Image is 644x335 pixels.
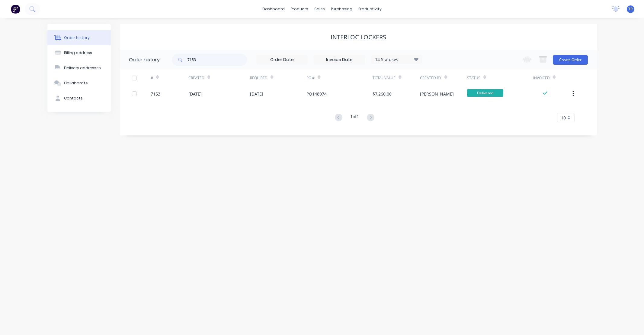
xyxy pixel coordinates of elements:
a: dashboard [259,5,288,14]
div: purchasing [328,5,355,14]
input: Invoice Date [314,55,365,64]
div: [DATE] [188,91,202,97]
div: Total Value [373,70,420,86]
div: Status [467,75,480,81]
div: Order history [129,56,160,63]
div: productivity [355,5,385,14]
button: Billing address [47,45,111,60]
span: TR [628,6,633,12]
div: 14 Statuses [371,56,422,63]
span: Delivered [467,89,503,97]
div: Required [250,70,307,86]
div: # [151,75,153,81]
div: [DATE] [250,91,263,97]
div: Invoiced [533,70,571,86]
button: Order history [47,30,111,45]
button: Delivery addresses [47,60,111,76]
div: Collaborate [64,80,88,86]
button: Create Order [553,55,588,65]
div: Created By [420,75,441,81]
div: $7,260.00 [373,91,392,97]
div: Created By [420,70,467,86]
div: Invoiced [533,75,550,81]
div: Interloc Lockers [331,34,386,41]
div: # [151,70,188,86]
div: [PERSON_NAME] [420,91,454,97]
div: Created [188,70,250,86]
div: Delivery addresses [64,65,101,71]
div: sales [311,5,328,14]
div: PO # [306,75,315,81]
div: 7153 [151,91,160,97]
div: PO # [306,70,373,86]
div: PO148974 [306,91,327,97]
input: Search... [187,54,247,66]
div: Order history [64,35,90,41]
div: Status [467,70,533,86]
img: Factory [11,5,20,14]
div: products [288,5,311,14]
div: Total Value [373,75,396,81]
span: 10 [561,115,566,121]
input: Order Date [257,55,307,64]
div: Required [250,75,268,81]
button: Contacts [47,91,111,106]
div: Billing address [64,50,92,56]
div: 1 of 1 [350,113,359,122]
div: Contacts [64,96,83,101]
button: Collaborate [47,76,111,91]
div: Created [188,75,204,81]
